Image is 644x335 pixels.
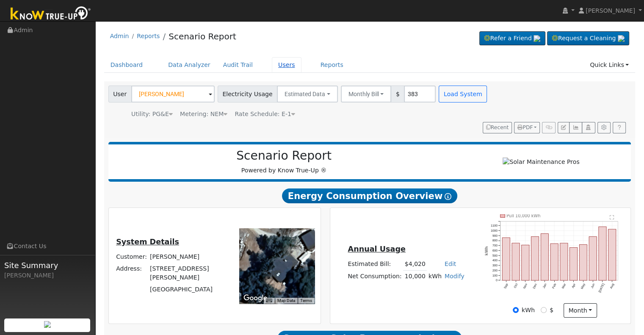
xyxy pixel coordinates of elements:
a: Refer a Friend [479,31,545,46]
text: Jun [590,283,596,289]
button: month [564,303,597,318]
a: Dashboard [104,57,149,73]
text: Mar [561,282,567,289]
span: PDF [517,125,533,130]
text: 700 [492,244,498,247]
text: Oct [513,283,519,289]
button: Edit User [558,122,569,134]
div: Powered by Know True-Up ® [113,149,456,175]
u: Annual Usage [348,245,405,253]
span: Alias: None [235,111,295,117]
text: 300 [492,263,498,267]
i: Show Help [445,193,451,200]
a: Modify [445,273,464,280]
rect: onclick="" [522,245,529,280]
text: 600 [492,249,498,252]
text: Pull 10,000 kWh [507,213,541,218]
button: Login As [582,122,595,134]
td: kWh [427,270,443,282]
text: May [580,282,586,290]
button: Keyboard shortcuts [266,298,272,304]
text: [DATE] [598,283,606,293]
img: retrieve [618,35,625,42]
button: Map Data [277,298,295,304]
rect: onclick="" [541,233,549,280]
div: [PERSON_NAME] [4,271,91,280]
text: 500 [492,254,498,257]
img: Google [241,293,269,304]
h2: Scenario Report [117,149,451,163]
td: Address: [115,263,149,284]
span: $ [391,86,404,102]
text: kWh [485,246,489,255]
td: Customer: [115,251,149,263]
rect: onclick="" [570,247,578,280]
span: User [108,86,132,102]
td: 10,000 [403,270,427,282]
td: [GEOGRAPHIC_DATA] [149,284,228,296]
rect: onclick="" [531,236,539,280]
text: Jan [542,283,547,289]
text: 1100 [491,224,498,227]
a: Open this area in Google Maps (opens a new window) [241,293,269,304]
a: Terms (opens in new tab) [300,298,312,303]
rect: onclick="" [580,244,587,280]
text: 0 [496,278,498,282]
text: 900 [492,233,498,237]
text: 800 [492,238,498,242]
button: Recent [483,122,512,134]
span: Electricity Usage [218,86,277,102]
span: Energy Consumption Overview [282,188,457,204]
a: Reports [137,33,160,39]
div: Metering: NEM [180,110,227,119]
rect: onclick="" [551,244,558,280]
a: Request a Cleaning [547,31,629,46]
a: Edit [445,260,456,267]
div: Utility: PG&E [131,110,173,119]
text: Aug [610,283,616,290]
label: kWh [522,306,535,315]
text: Dec [532,282,538,289]
rect: onclick="" [609,229,616,280]
a: Help Link [613,122,626,134]
u: System Details [116,238,179,246]
td: [STREET_ADDRESS][PERSON_NAME] [149,263,228,284]
a: Audit Trail [217,57,259,73]
img: Solar Maintenance Pros [503,158,579,166]
span: [PERSON_NAME] [586,7,635,14]
text:  [610,215,615,220]
a: Reports [314,57,350,73]
img: Know True-Up [6,5,95,24]
button: Estimated Data [277,86,338,102]
span: Site Summary [4,260,91,271]
label: $ [550,306,553,315]
rect: onclick="" [561,243,568,280]
img: retrieve [44,321,51,328]
input: $ [541,307,547,313]
button: Monthly Bill [341,86,392,102]
a: Data Analyzer [162,57,217,73]
text: 400 [492,258,498,262]
rect: onclick="" [589,236,597,280]
button: Settings [597,122,611,134]
a: Users [272,57,301,73]
td: Net Consumption: [346,270,403,282]
text: Apr [571,282,577,289]
text: 100 [492,274,498,277]
button: Multi-Series Graph [569,122,582,134]
button: Load System [439,86,487,102]
text: Nov [522,282,528,289]
rect: onclick="" [512,243,520,280]
input: Select a User [131,86,215,102]
td: [PERSON_NAME] [149,251,228,263]
rect: onclick="" [599,227,607,280]
text: 1000 [491,229,498,233]
input: kWh [513,307,519,313]
text: Feb [552,283,557,289]
img: retrieve [533,35,540,42]
rect: onclick="" [502,238,510,280]
td: Estimated Bill: [346,258,403,271]
text: Sep [503,283,509,290]
a: Quick Links [583,57,635,73]
td: $4,020 [403,258,427,271]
